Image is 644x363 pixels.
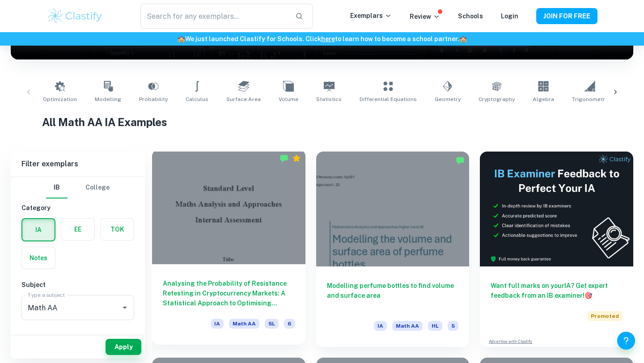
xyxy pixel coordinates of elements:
a: Modelling perfume bottles to find volume and surface areaIAMath AAHL5 [316,152,470,347]
button: IA [22,219,55,241]
span: IA [374,321,387,331]
a: Login [501,13,518,20]
span: Statistics [316,95,342,103]
label: Type a subject [28,291,65,299]
div: Premium [292,154,301,163]
span: Calculus [186,95,208,103]
span: Surface Area [226,95,261,103]
h6: Modelling perfume bottles to find volume and surface area [327,281,459,310]
button: Notes [22,247,55,269]
span: 🎯 [585,292,592,299]
span: Geometry [435,95,461,103]
span: IA [211,319,224,329]
input: Search for any exemplars... [140,4,288,29]
h6: Category [21,203,134,213]
a: Schools [458,13,483,20]
span: Modelling [95,95,121,103]
span: 6 [284,319,295,329]
p: Exemplars [350,11,392,21]
a: here [321,35,335,42]
span: Probability [139,95,168,103]
button: JOIN FOR FREE [536,8,597,24]
img: Marked [456,156,465,165]
span: Cryptography [479,95,515,103]
a: Want full marks on yourIA? Get expert feedback from an IB examiner!PromotedAdvertise with Clastify [480,152,633,347]
p: Review [410,12,440,21]
span: Volume [279,95,298,103]
span: Promoted [587,311,623,321]
span: 🏫 [459,35,467,42]
span: Math AA [392,321,423,331]
img: Thumbnail [480,152,633,266]
div: Filter type choice [46,177,110,198]
button: EE [61,219,94,240]
button: IB [46,177,68,198]
h6: Want full marks on your IA ? Get expert feedback from an IB examiner! [491,281,623,300]
button: Help and Feedback [617,332,635,350]
span: HL [428,321,442,331]
button: Open [119,301,131,314]
h1: All Math AA IA Examples [42,114,602,130]
span: Math AA [229,319,259,329]
span: SL [265,319,279,329]
a: Analysing the Probability of Resistance Retesting in Cryptocurrency Markets: A Statistical Approa... [152,152,305,347]
span: 5 [448,321,458,331]
span: Trigonometry [572,95,608,103]
button: TOK [101,219,134,240]
button: Apply [106,339,141,355]
h6: We just launched Clastify for Schools. Click to learn how to become a school partner. [2,34,642,44]
span: 🏫 [178,35,185,42]
h6: Filter exemplars [11,152,145,177]
span: Algebra [533,95,554,103]
a: Advertise with Clastify [489,338,532,345]
span: Optimization [43,95,77,103]
h6: Analysing the Probability of Resistance Retesting in Cryptocurrency Markets: A Statistical Approa... [163,279,295,308]
img: Clastify logo [47,7,103,25]
h6: Subject [21,280,134,290]
span: Differential Equations [360,95,417,103]
img: Marked [280,154,288,163]
button: College [85,177,110,198]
